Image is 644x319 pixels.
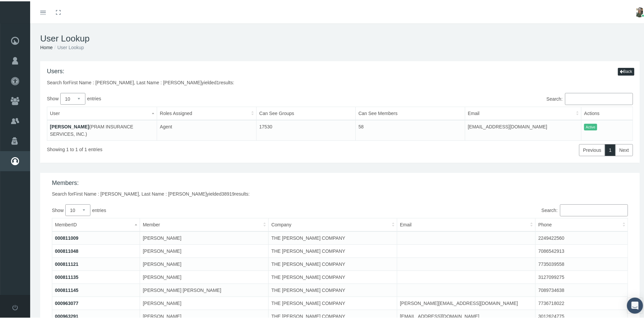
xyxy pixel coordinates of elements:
a: 000811145 [55,286,78,292]
a: Previous [579,143,605,155]
a: [PERSON_NAME] [50,123,89,128]
th: Roles Assigned: activate to sort column ascending [157,105,257,119]
td: [PERSON_NAME] [140,256,269,270]
select: Showentries [65,203,90,215]
td: 3127099275 [535,270,628,283]
div: Search for yielded results: [52,189,628,196]
a: 000811048 [55,247,78,252]
h1: User Lookup [40,32,640,42]
td: 7736718022 [535,296,628,309]
label: Search: [340,203,628,215]
td: Agent [157,119,257,139]
div: Search for yielded results: [47,78,234,85]
th: Email: activate to sort column ascending [465,105,581,119]
li: User Lookup [53,42,84,50]
label: Search: [340,92,633,104]
td: 7089734638 [535,283,628,296]
th: Actions [581,105,633,119]
th: Email: activate to sort column ascending [397,217,535,230]
span: First Name : [PERSON_NAME], Last Name : [PERSON_NAME] [74,190,207,195]
th: Can See Groups [257,105,356,119]
a: Next [615,143,633,155]
td: 2249422560 [535,230,628,243]
a: 000963077 [55,299,78,305]
td: [EMAIL_ADDRESS][DOMAIN_NAME] [465,119,581,139]
th: MemberID: activate to sort column descending [52,217,140,230]
td: THE [PERSON_NAME] COMPANY [269,230,397,243]
h4: Members: [52,178,628,186]
td: [PERSON_NAME] [140,243,269,256]
div: Open Intercom Messenger [627,296,643,312]
span: First Name : [PERSON_NAME], Last Name : [PERSON_NAME] [69,79,202,84]
td: THE [PERSON_NAME] COMPANY [269,270,397,283]
td: (PRAM INSURANCE SERVICES, INC.) [47,119,157,139]
button: Back [618,67,634,74]
h4: Users: [47,67,234,74]
label: Show entries [52,203,340,215]
label: Show entries [47,92,340,103]
td: 7735039558 [535,256,628,270]
span: Active [584,122,597,129]
a: 1 [605,143,616,155]
td: THE [PERSON_NAME] COMPANY [269,283,397,296]
a: 000811121 [55,260,78,265]
th: Company: activate to sort column ascending [269,217,397,230]
td: THE [PERSON_NAME] COMPANY [269,243,397,256]
span: 38919 [222,190,235,195]
td: THE [PERSON_NAME] COMPANY [269,296,397,309]
td: 7086542913 [535,243,628,256]
th: Phone: activate to sort column ascending [535,217,628,230]
a: Home [40,43,53,49]
td: [PERSON_NAME][EMAIL_ADDRESS][DOMAIN_NAME] [397,296,535,309]
td: [PERSON_NAME] [140,230,269,243]
select: Showentries [60,92,85,103]
a: 000963291 [55,312,78,318]
input: Search: [560,203,628,215]
th: Member: activate to sort column ascending [140,217,269,230]
td: 58 [356,119,465,139]
th: Can See Members [356,105,465,119]
td: [PERSON_NAME] [PERSON_NAME] [140,283,269,296]
td: 17530 [257,119,356,139]
a: 000811135 [55,273,78,279]
td: [PERSON_NAME] [140,296,269,309]
span: 1 [217,79,219,84]
td: THE [PERSON_NAME] COMPANY [269,256,397,270]
td: [PERSON_NAME] [140,270,269,283]
th: User: activate to sort column descending [47,105,157,119]
a: 000811009 [55,234,78,239]
input: Search: [565,92,633,104]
